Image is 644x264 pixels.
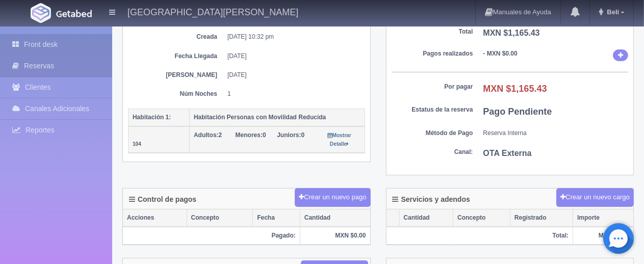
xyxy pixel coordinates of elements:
th: Pagado: [123,227,300,245]
small: 104 [133,141,141,147]
dt: Núm Noches [136,90,217,98]
th: Cantidad [399,209,453,227]
dd: 1 [227,90,357,98]
dt: Por pagar [392,83,473,91]
th: Registrado [510,209,573,227]
th: MXN $0.00 [573,227,633,245]
th: Fecha [253,209,300,227]
strong: Adultos: [194,131,219,139]
dt: Estatus de la reserva [392,105,473,114]
dt: Pagos realizados [392,49,473,58]
b: MXN $1,165.43 [483,84,547,94]
span: 0 [277,131,304,139]
th: Concepto [453,209,510,227]
th: Concepto [187,209,253,227]
b: MXN $1,165.43 [483,29,540,37]
th: MXN $0.00 [300,227,370,245]
dt: Método de Pago [392,129,473,138]
small: Mostrar Detalle [328,133,351,147]
button: Crear un nuevo pago [295,188,370,207]
h4: [GEOGRAPHIC_DATA][PERSON_NAME] [127,5,298,18]
dd: Reserva Interna [483,129,629,138]
h4: Control de pagos [129,196,196,203]
b: - MXN $0.00 [483,50,518,57]
th: Total: [387,227,573,245]
dt: Canal: [392,148,473,156]
dt: Fecha Llegada [136,52,217,61]
a: Mostrar Detalle [328,131,351,147]
dt: [PERSON_NAME] [136,71,217,80]
strong: Menores: [236,131,263,139]
h4: Servicios y adendos [393,196,470,203]
dd: [DATE] 10:32 pm [227,33,357,41]
img: Getabed [56,10,92,17]
th: Acciones [123,209,187,227]
span: 0 [236,131,266,139]
b: Pago Pendiente [483,107,552,117]
th: Habitación Personas con Movilidad Reducida [190,109,365,126]
b: Habitación 1: [133,114,171,121]
dt: Creada [136,33,217,41]
button: Crear un nuevo cargo [556,188,634,207]
img: Getabed [31,3,51,23]
span: 2 [194,131,222,139]
strong: Juniors: [277,131,301,139]
b: OTA Externa [483,149,532,157]
th: Cantidad [300,209,370,227]
th: Importe [573,209,633,227]
dd: [DATE] [227,52,357,61]
dt: Total [392,28,473,36]
span: Beli [605,8,620,16]
dd: [DATE] [227,71,357,80]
